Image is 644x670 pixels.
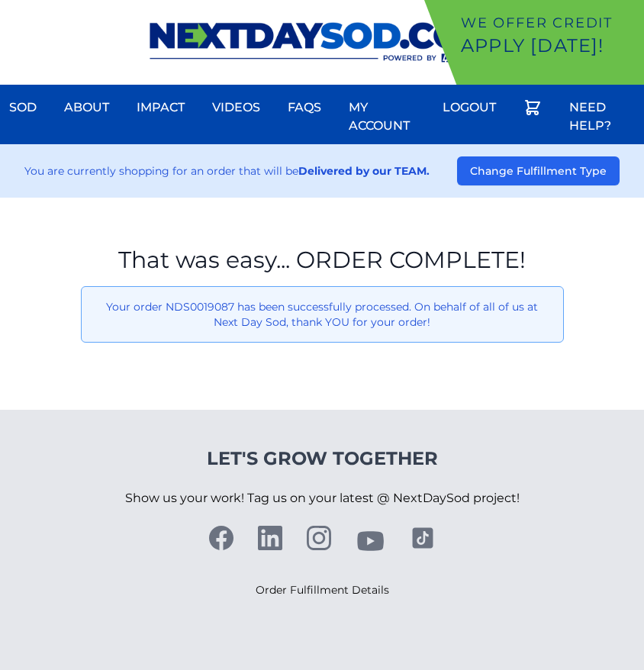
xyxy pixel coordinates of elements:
a: My Account [340,89,424,144]
button: Change Fulfillment Type [457,156,620,185]
h4: Let's Grow Together [125,446,520,471]
strong: Delivered by our TEAM. [298,164,430,178]
a: Videos [203,89,269,126]
p: Your order NDS0019087 has been successfully processed. On behalf of all of us at Next Day Sod, th... [94,299,551,330]
h1: That was easy... ORDER COMPLETE! [81,246,564,274]
p: Apply [DATE]! [461,34,638,58]
a: About [55,89,118,126]
a: Order Fulfillment Details [256,583,389,597]
a: FAQs [279,89,330,126]
a: Logout [433,89,505,126]
a: Impact [127,89,194,126]
p: Show us your work! Tag us on your latest @ NextDaySod project! [125,471,520,526]
p: We offer Credit [461,12,638,34]
a: Need Help? [560,89,644,144]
